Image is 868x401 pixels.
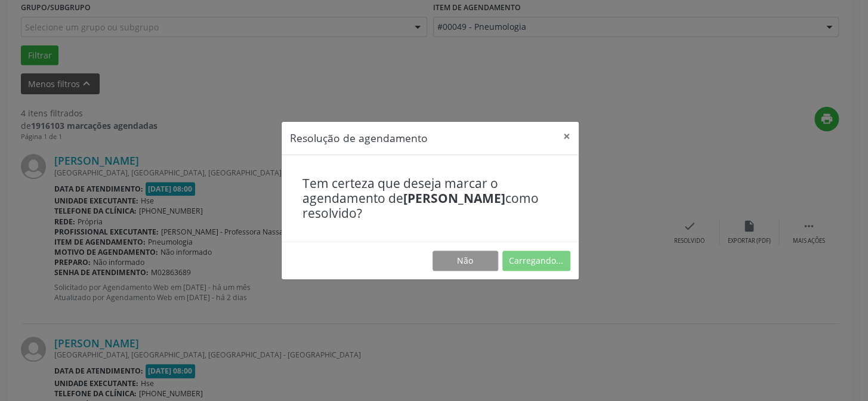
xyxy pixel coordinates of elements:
button: Carregando... [502,251,570,271]
b: [PERSON_NAME] [403,190,505,206]
button: Não [433,251,498,271]
button: Close [555,122,579,151]
h5: Resolução de agendamento [290,130,428,146]
h4: Tem certeza que deseja marcar o agendamento de como resolvido? [302,176,558,221]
